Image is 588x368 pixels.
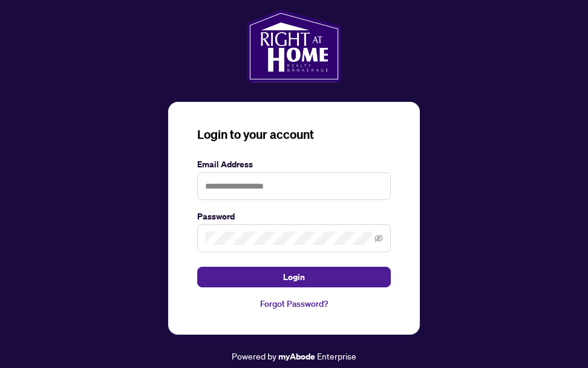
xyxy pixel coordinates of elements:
[317,350,356,361] span: Enterprise
[197,158,391,171] label: Email Address
[283,267,305,287] span: Login
[247,10,341,82] img: ma-logo
[278,350,315,363] a: myAbode
[374,234,383,243] span: eye-invisible
[197,210,391,223] label: Password
[197,297,391,310] a: Forgot Password?
[197,267,391,287] button: Login
[197,126,391,143] h3: Login to your account
[232,350,276,361] span: Powered by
